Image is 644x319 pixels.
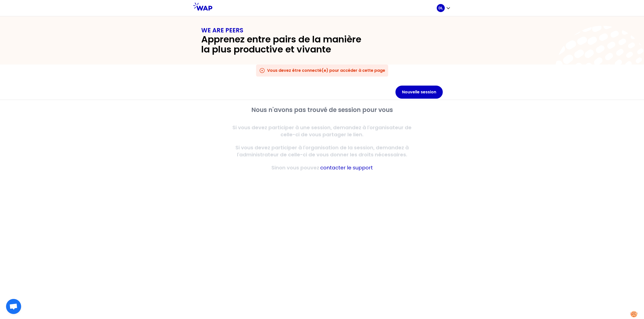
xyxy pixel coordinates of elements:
[437,4,451,12] button: DL
[271,164,319,171] p: Sinon vous pouvez
[225,106,419,114] h2: Nous n'avons pas trouvé de session pour vous
[320,164,373,171] button: contacter le support
[225,124,419,138] p: Si vous devez participer à une session, demandez à l'organisateur de celle-ci de vous partager le...
[438,6,443,11] p: DL
[6,299,21,314] div: Ouvrir le chat
[201,34,370,54] h2: Apprenez entre pairs de la manière la plus productive et vivante
[267,68,385,74] h3: Vous devez être connecté(e) pour accéder à cette page
[201,26,443,34] h1: WE ARE PEERS
[395,86,443,99] button: Nouvelle session
[225,144,419,158] p: Si vous devez participer à l'organisation de la session, demandez à l'administrateur de celle-ci ...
